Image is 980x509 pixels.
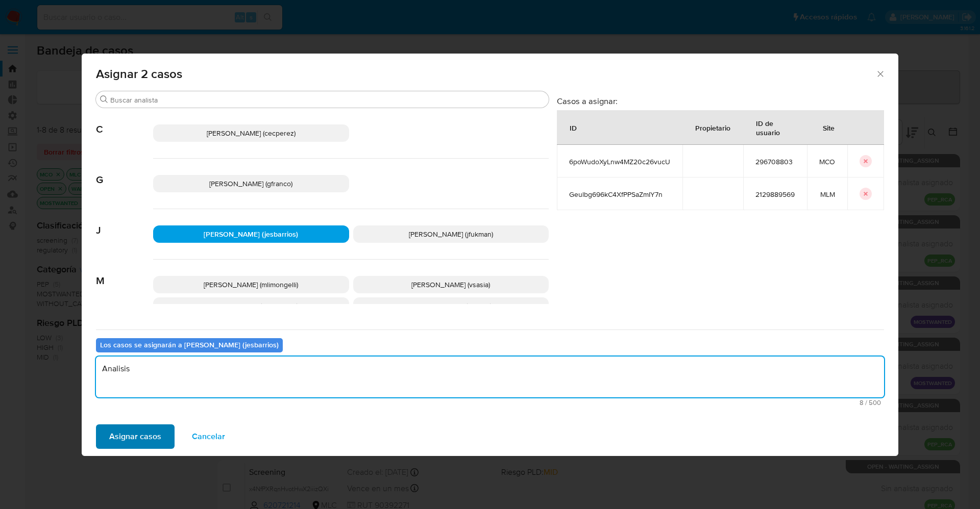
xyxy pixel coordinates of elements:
[96,260,153,287] span: M
[99,399,881,406] span: Máximo 500 caracteres
[819,157,835,166] span: MCO
[875,69,885,78] button: Cerrar ventana
[153,276,349,293] div: [PERSON_NAME] (mlimongelli)
[353,297,549,315] div: [PERSON_NAME] (mtarsia)
[153,225,349,243] div: [PERSON_NAME] (jesbarrios)
[557,115,589,140] div: ID
[744,111,806,144] div: ID de usuario
[96,357,884,397] textarea: Analisis
[82,54,898,456] div: assign-modal
[569,157,670,166] span: 6poWudoXyLnw4MZ20c26vucU
[409,229,493,239] span: [PERSON_NAME] (jfukman)
[204,301,298,311] span: [PERSON_NAME] (mbardanca)
[153,297,349,315] div: [PERSON_NAME] (mbardanca)
[153,124,349,142] div: [PERSON_NAME] (cecperez)
[557,96,884,106] h3: Casos a asignar:
[96,68,875,80] span: Asignar 2 casos
[353,276,549,293] div: [PERSON_NAME] (vsasia)
[96,209,153,237] span: J
[209,179,292,189] span: [PERSON_NAME] (gfranco)
[411,279,490,290] span: [PERSON_NAME] (vsasia)
[819,190,835,199] span: MLM
[204,229,298,239] span: [PERSON_NAME] (jesbarrios)
[811,115,847,140] div: Site
[96,159,153,186] span: G
[410,301,492,311] span: [PERSON_NAME] (mtarsia)
[755,190,795,199] span: 2129889569
[110,95,545,105] input: Buscar analista
[353,225,549,243] div: [PERSON_NAME] (jfukman)
[569,190,670,199] span: Geulbg696kC4XfPPSaZmIY7n
[96,108,153,136] span: C
[192,425,225,448] span: Cancelar
[153,175,349,192] div: [PERSON_NAME] (gfranco)
[96,424,175,449] button: Asignar casos
[860,155,872,167] button: icon-button
[683,115,743,140] div: Propietario
[204,279,298,290] span: [PERSON_NAME] (mlimongelli)
[179,424,238,449] button: Cancelar
[207,128,296,138] span: [PERSON_NAME] (cecperez)
[109,425,161,448] span: Asignar casos
[100,95,108,104] button: Buscar
[860,188,872,200] button: icon-button
[755,157,795,166] span: 296708803
[100,340,279,350] b: Los casos se asignarán a [PERSON_NAME] (jesbarrios)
